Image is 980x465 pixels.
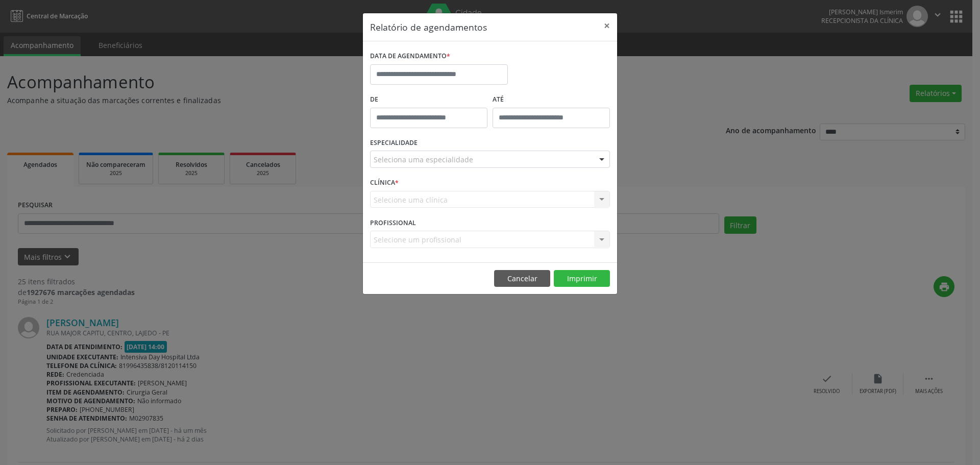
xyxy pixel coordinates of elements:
label: ESPECIALIDADE [370,135,418,151]
label: ATÉ [493,92,610,108]
label: PROFISSIONAL [370,215,416,231]
label: De [370,92,487,108]
button: Close [597,13,617,38]
label: CLÍNICA [370,175,399,191]
h5: Relatório de agendamentos [370,20,487,34]
span: Seleciona uma especialidade [374,154,473,165]
label: DATA DE AGENDAMENTO [370,48,450,64]
button: Cancelar [494,270,550,287]
button: Imprimir [554,270,610,287]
